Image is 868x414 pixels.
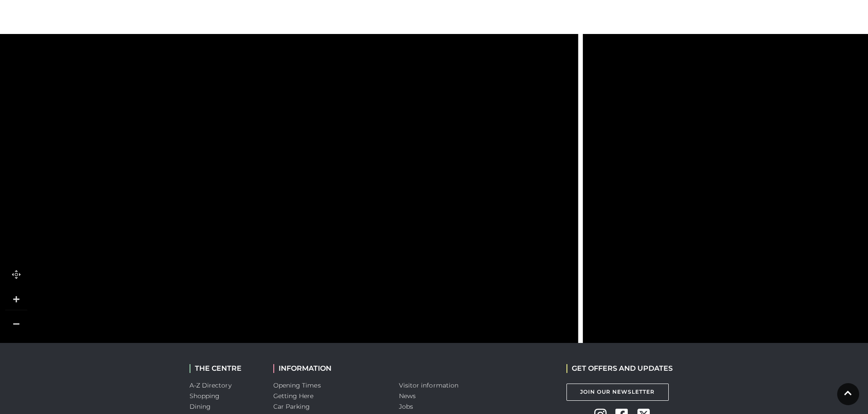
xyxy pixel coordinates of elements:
[190,364,260,373] h2: THE CENTRE
[273,392,314,400] a: Getting Here
[190,381,231,389] a: A-Z Directory
[399,392,416,400] a: News
[399,381,459,389] a: Visitor information
[273,403,310,410] a: Car Parking
[273,381,321,389] a: Opening Times
[399,403,413,410] a: Jobs
[190,392,220,400] a: Shopping
[273,364,386,373] h2: INFORMATION
[190,403,211,410] a: Dining
[566,384,669,401] a: Join Our Newsletter
[566,364,673,373] h2: GET OFFERS AND UPDATES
